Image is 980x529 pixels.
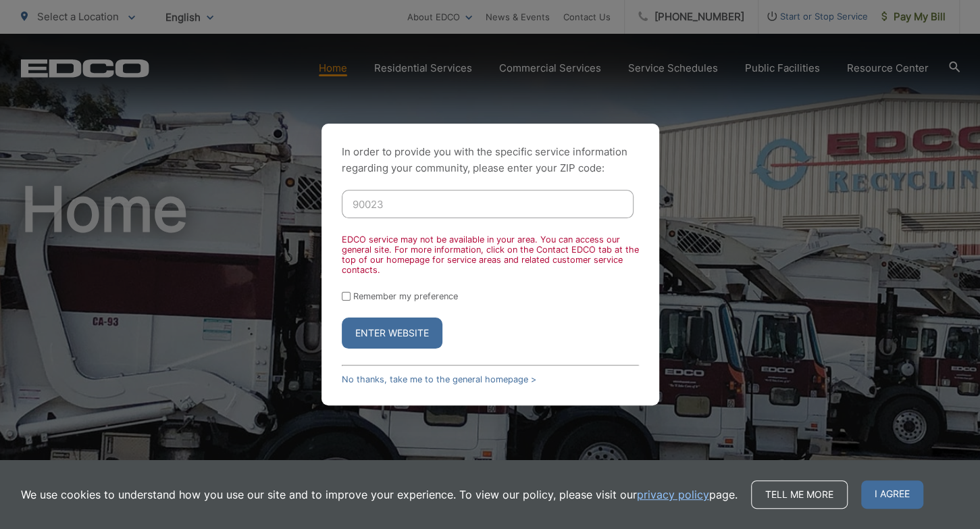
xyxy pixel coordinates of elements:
label: Remember my preference [353,291,458,301]
a: No thanks, take me to the general homepage > [342,374,536,384]
p: In order to provide you with the specific service information regarding your community, please en... [342,144,639,176]
a: privacy policy [637,486,709,503]
input: Enter ZIP Code [342,190,634,218]
button: Enter Website [342,318,442,349]
p: We use cookies to understand how you use our site and to improve your experience. To view our pol... [21,486,738,503]
div: EDCO service may not be available in your area. You can access our general site. For more informa... [342,234,639,275]
a: Tell me more [751,480,848,509]
span: I agree [861,480,923,509]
